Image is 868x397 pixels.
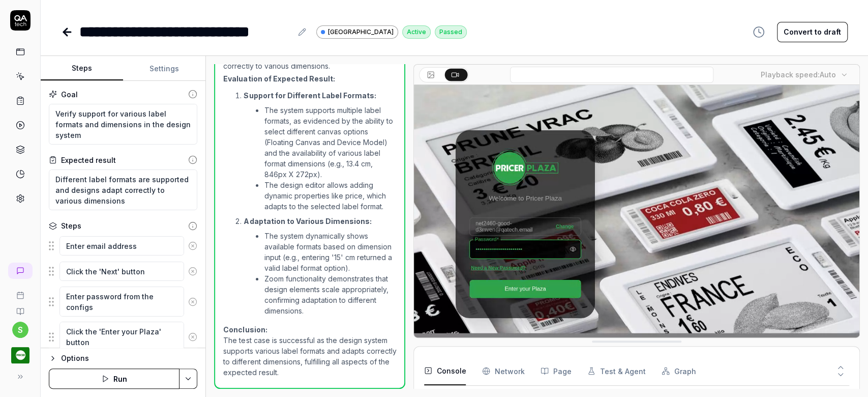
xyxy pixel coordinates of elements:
[424,357,466,385] button: Console
[184,292,201,312] button: Remove step
[61,155,116,165] div: Expected result
[244,217,371,225] strong: Adaptation to Various Dimensions:
[61,352,197,364] div: Options
[4,283,36,299] a: Book a call with us
[541,357,571,385] button: Page
[184,327,201,347] button: Remove step
[11,346,29,364] img: Pricer.com Logo
[61,220,81,231] div: Steps
[61,89,78,100] div: Goal
[123,56,205,81] button: Settings
[264,273,396,316] li: Zoom functionality demonstrates that design elements scale appropriately, confirming adaptation t...
[402,25,431,39] div: Active
[41,56,123,81] button: Steps
[746,22,771,42] button: View version history
[184,261,201,281] button: Remove step
[328,27,394,37] span: [GEOGRAPHIC_DATA]
[49,368,179,389] button: Run
[8,263,33,279] a: New conversation
[49,286,197,317] div: Suggestions
[435,25,467,39] div: Passed
[223,325,267,334] strong: Conclusion:
[662,357,696,385] button: Graph
[184,236,201,256] button: Remove step
[244,91,376,100] strong: Support for Different Label Formats:
[12,322,28,338] button: s
[777,22,848,42] button: Convert to draft
[316,25,398,39] a: [GEOGRAPHIC_DATA]
[264,231,396,273] li: The system dynamically shows available formats based on dimension input (e.g., entering '15' cm r...
[223,324,396,378] p: The test case is successful as the design system supports various label formats and adapts correc...
[761,69,836,80] div: Playback speed:
[49,321,197,352] div: Suggestions
[49,352,197,364] button: Options
[264,180,396,212] li: The design editor allows adding dynamic properties like price, which adapts to the selected label...
[264,105,396,180] li: The system supports multiple label formats, as evidenced by the ability to select different canva...
[482,357,524,385] button: Network
[49,235,197,257] div: Suggestions
[223,74,335,83] strong: Evaluation of Expected Result:
[587,357,645,385] button: Test & Agent
[4,299,36,316] a: Documentation
[49,261,197,282] div: Suggestions
[4,338,36,366] button: Pricer.com Logo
